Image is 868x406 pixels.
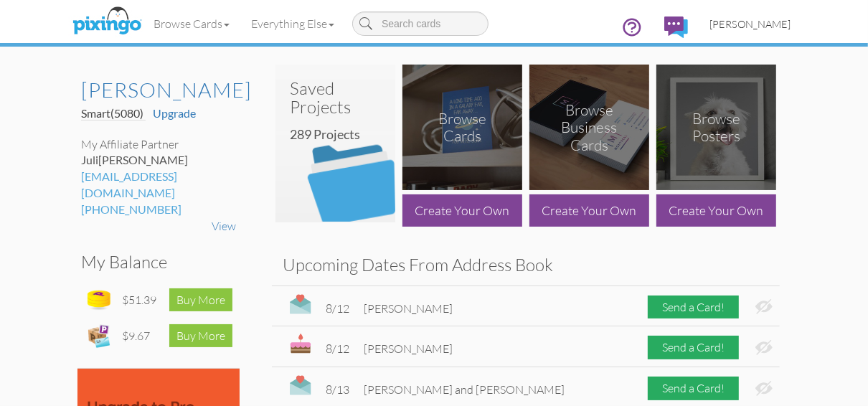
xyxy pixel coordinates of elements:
[648,296,739,319] div: Send a Card!
[118,318,162,354] td: $9.67
[709,18,791,30] span: [PERSON_NAME]
[656,194,776,227] div: Create Your Own
[153,106,196,120] a: Upgrade
[81,106,143,120] span: Smart
[110,106,143,120] span: (5080)
[85,321,113,350] img: expense-icon.png
[81,106,146,121] a: Smart(5080)
[290,374,311,398] img: wedding.svg
[433,110,493,146] div: Browse Cards
[81,252,225,271] h3: My Balance
[699,6,801,42] a: [PERSON_NAME]
[560,100,620,154] div: Browse Business Cards
[364,382,565,397] span: [PERSON_NAME] and [PERSON_NAME]
[290,128,392,142] h4: 289 Projects
[326,301,349,317] div: 8/12
[98,153,188,166] span: [PERSON_NAME]
[81,169,236,202] div: [EMAIL_ADDRESS][DOMAIN_NAME]
[212,219,236,233] a: View
[81,79,236,102] a: [PERSON_NAME]
[755,381,773,396] img: eye-ban.svg
[85,285,113,314] img: points-icon.png
[169,324,232,348] div: Buy More
[687,110,747,146] div: Browse Posters
[240,6,345,42] a: Everything Else
[867,405,868,406] iframe: Chat
[402,194,522,227] div: Create Your Own
[290,293,311,317] img: wedding.svg
[402,65,522,190] img: browse-cards.png
[275,80,395,222] img: saved-projects2.png
[81,152,236,169] div: Juli
[755,340,773,355] img: eye-ban.svg
[169,288,232,312] div: Buy More
[118,282,162,318] td: $51.39
[364,301,453,316] span: [PERSON_NAME]
[529,194,649,227] div: Create Your Own
[81,136,236,153] div: My Affiliate Partner
[326,382,349,398] div: 8/13
[81,202,236,218] div: [PHONE_NUMBER]
[290,79,381,117] h3: Saved Projects
[283,255,769,274] h3: Upcoming Dates From Address Book
[364,341,453,356] span: [PERSON_NAME]
[529,65,649,190] img: browse-business-cards.png
[69,4,145,39] img: pixingo logo
[326,341,349,357] div: 8/12
[648,377,739,400] div: Send a Card!
[664,16,688,38] img: comments.svg
[648,336,739,359] div: Send a Card!
[81,79,222,102] h2: [PERSON_NAME]
[290,334,311,354] img: bday.svg
[143,6,240,42] a: Browse Cards
[656,65,776,190] img: browse-posters.png
[352,11,489,36] input: Search cards
[755,299,773,314] img: eye-ban.svg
